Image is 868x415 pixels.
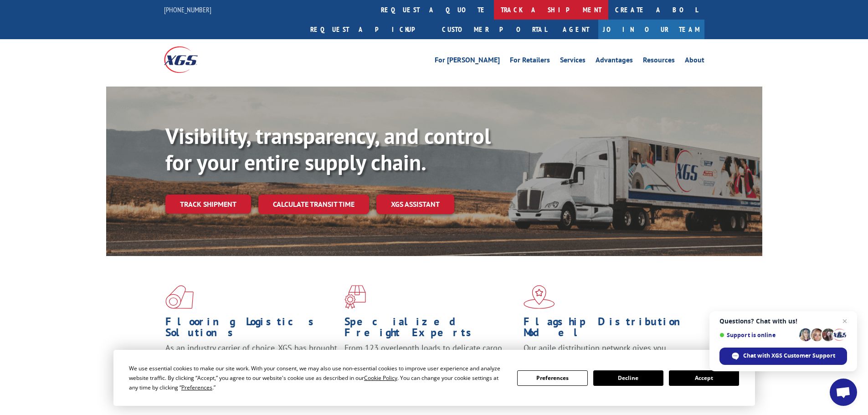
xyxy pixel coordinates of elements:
b: Visibility, transparency, and control for your entire supply chain. [165,122,491,176]
a: Request a pickup [303,20,435,39]
a: [PHONE_NUMBER] [164,5,211,14]
span: Chat with XGS Customer Support [743,352,835,360]
a: About [685,56,704,67]
img: xgs-icon-total-supply-chain-intelligence-red [165,285,194,309]
img: xgs-icon-focused-on-flooring-red [344,285,366,309]
a: Track shipment [165,195,251,214]
div: We use essential cookies to make our site work. With your consent, we may also use non-essential ... [129,364,506,392]
h1: Specialized Freight Experts [344,316,517,343]
a: Open chat [830,379,857,406]
span: Our agile distribution network gives you nationwide inventory management on demand. [524,343,691,364]
a: Resources [643,56,675,67]
span: Preferences [181,384,212,391]
h1: Flooring Logistics Solutions [165,316,338,343]
span: Questions? Chat with us! [719,318,847,325]
a: Advantages [596,56,633,67]
a: Customer Portal [435,20,554,39]
button: Decline [593,370,663,386]
a: For [PERSON_NAME] [435,56,500,67]
img: xgs-icon-flagship-distribution-model-red [524,285,555,309]
h1: Flagship Distribution Model [524,316,696,343]
span: As an industry carrier of choice, XGS has brought innovation and dedication to flooring logistics... [165,343,337,375]
a: Agent [554,20,598,39]
a: Join Our Team [598,20,704,39]
span: Cookie Policy [364,374,397,382]
div: Cookie Consent Prompt [113,350,755,406]
a: Calculate transit time [258,195,369,214]
a: For Retailers [510,56,550,67]
a: XGS ASSISTANT [376,195,454,214]
button: Accept [669,370,739,386]
span: Support is online [719,332,796,338]
button: Preferences [517,370,587,386]
a: Services [560,56,586,67]
span: Chat with XGS Customer Support [719,348,847,365]
p: From 123 overlength loads to delicate cargo, our experienced staff knows the best way to move you... [344,343,517,383]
